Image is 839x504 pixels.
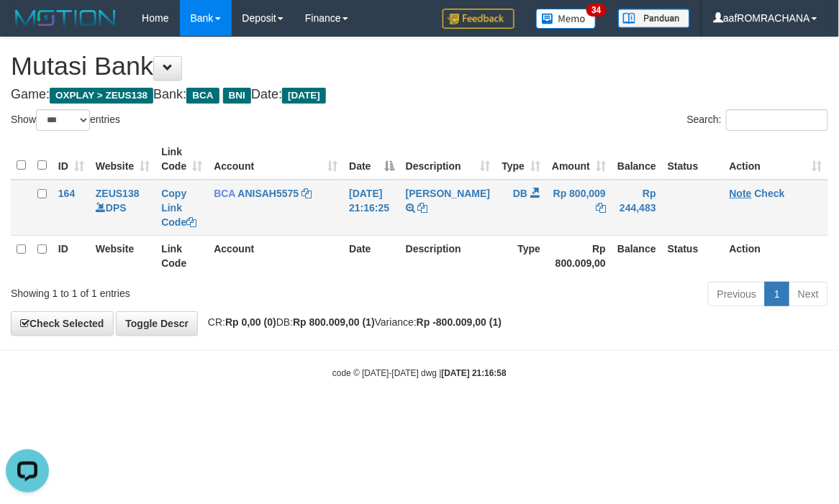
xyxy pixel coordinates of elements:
[11,88,828,102] h4: Game: Bank: Date:
[53,235,90,276] th: ID
[214,188,235,199] span: BCA
[612,180,662,236] td: Rp 244,483
[536,9,597,29] img: Button%20Memo.svg
[418,202,428,214] a: Copy SERLIA KHOFIFAH to clipboard
[662,235,724,276] th: Status
[618,9,690,28] img: panduan.png
[90,235,155,276] th: Website
[586,4,606,17] span: 34
[612,235,662,276] th: Balance
[442,368,507,378] strong: [DATE] 21:16:58
[53,139,90,180] th: ID: activate to sort column ascending
[11,311,114,336] a: Check Selected
[11,280,339,301] div: Showing 1 to 1 of 1 entries
[186,88,219,104] span: BCA
[400,235,496,276] th: Description
[687,109,828,131] label: Search:
[546,139,612,180] th: Amount: activate to sort column ascending
[6,6,49,49] button: Open LiveChat chat widget
[90,180,155,236] td: DPS
[116,311,198,336] a: Toggle Descr
[546,180,612,236] td: Rp 800,009
[208,139,343,180] th: Account: activate to sort column ascending
[293,316,375,328] strong: Rp 800.009,00 (1)
[238,188,299,199] a: ANISAH5575
[282,88,326,104] span: [DATE]
[11,109,120,131] label: Show entries
[400,139,496,180] th: Description: activate to sort column ascending
[708,282,766,306] a: Previous
[596,202,606,214] a: Copy Rp 800,009 to clipboard
[50,88,153,104] span: OXPLAY > ZEUS138
[96,188,140,199] a: ZEUS138
[343,235,400,276] th: Date
[730,188,752,199] a: Note
[496,235,546,276] th: Type
[662,139,724,180] th: Status
[155,235,208,276] th: Link Code
[443,9,514,29] img: Feedback.jpg
[417,316,502,328] strong: Rp -800.009,00 (1)
[58,188,75,199] span: 164
[201,316,502,328] span: CR: DB: Variance:
[343,139,400,180] th: Date: activate to sort column descending
[161,188,196,228] a: Copy Link Code
[724,235,828,276] th: Action
[11,52,828,81] h1: Mutasi Bank
[301,188,312,199] a: Copy ANISAH5575 to clipboard
[223,88,251,104] span: BNI
[406,188,490,199] a: [PERSON_NAME]
[343,180,400,236] td: [DATE] 21:16:25
[225,316,276,328] strong: Rp 0,00 (0)
[496,139,546,180] th: Type: activate to sort column ascending
[765,282,789,306] a: 1
[724,139,828,180] th: Action: activate to sort column ascending
[155,139,208,180] th: Link Code: activate to sort column ascending
[332,368,507,378] small: code © [DATE]-[DATE] dwg |
[546,235,612,276] th: Rp 800.009,00
[755,188,785,199] a: Check
[726,109,828,131] input: Search:
[11,7,120,29] img: MOTION_logo.png
[36,109,90,131] select: Showentries
[789,282,828,306] a: Next
[90,139,155,180] th: Website: activate to sort column ascending
[612,139,662,180] th: Balance
[208,235,343,276] th: Account
[513,188,527,199] span: DB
